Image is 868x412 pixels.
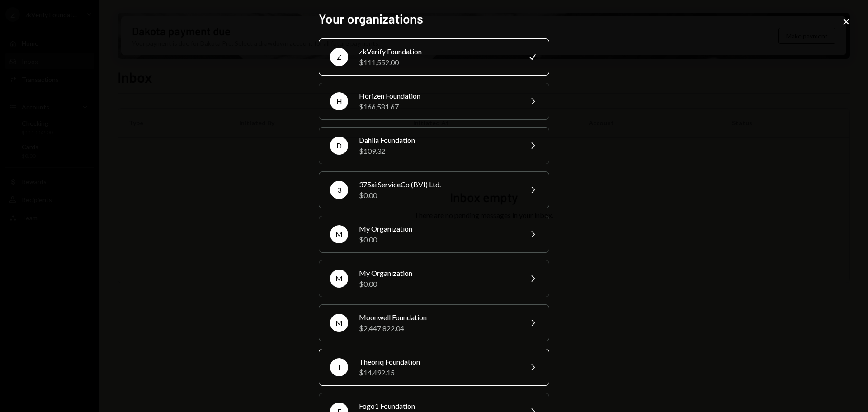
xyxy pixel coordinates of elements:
div: 3 [330,181,348,199]
div: My Organization [359,223,516,234]
div: $0.00 [359,190,516,201]
div: M [330,225,348,243]
div: $14,492.15 [359,367,516,378]
button: DDahlia Foundation$109.32 [319,127,549,164]
button: 3375ai ServiceCo (BVI) Ltd.$0.00 [319,171,549,208]
div: Z [330,48,348,66]
div: Horizen Foundation [359,90,516,101]
div: zkVerify Foundation [359,46,516,57]
div: M [330,270,348,288]
div: Fogo1 Foundation [359,401,516,412]
div: $109.32 [359,146,516,156]
button: MMy Organization$0.00 [319,260,549,297]
button: MMy Organization$0.00 [319,216,549,253]
div: Moonwell Foundation [359,312,516,323]
h2: Your organizations [319,10,549,28]
div: Theoriq Foundation [359,356,516,367]
button: HHorizen Foundation$166,581.67 [319,83,549,120]
div: $166,581.67 [359,101,516,112]
div: T [330,358,348,376]
div: H [330,92,348,110]
div: $111,552.00 [359,57,516,68]
div: 375ai ServiceCo (BVI) Ltd. [359,179,516,190]
div: $0.00 [359,234,516,245]
div: $0.00 [359,279,516,289]
div: Dahlia Foundation [359,135,516,146]
button: TTheoriq Foundation$14,492.15 [319,349,549,386]
div: My Organization [359,268,516,279]
div: $2,447,822.04 [359,323,516,334]
button: MMoonwell Foundation$2,447,822.04 [319,304,549,341]
div: M [330,314,348,332]
button: ZzkVerify Foundation$111,552.00 [319,38,549,76]
div: D [330,137,348,155]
